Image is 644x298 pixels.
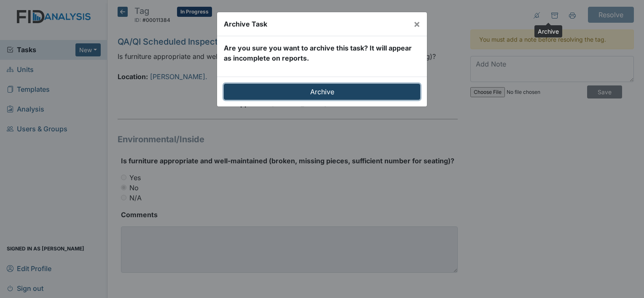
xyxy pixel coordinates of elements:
button: Close [407,12,427,36]
span: × [413,18,420,30]
div: Archive Task [224,19,267,29]
strong: Are you sure you want to archive this task? It will appear as incomplete on reports. [224,44,412,62]
input: Archive [224,84,420,100]
div: Archive [534,25,562,37]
